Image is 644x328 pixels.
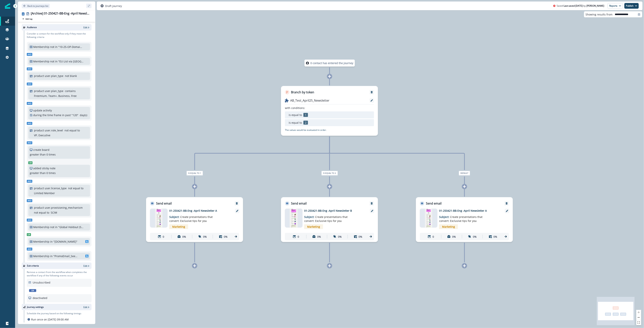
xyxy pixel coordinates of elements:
[203,235,207,239] p: 0%
[359,235,362,239] p: 0%
[50,45,58,49] p: not in
[51,211,57,215] p: SCIM
[50,254,53,258] p: in
[58,225,84,229] p: "Global Holdout (5%)"
[83,26,90,29] button: Edit
[27,32,92,39] p: Consider a contact for the workflow only if they meet the following criteria
[58,59,84,63] p: "EU List via [GEOGRAPHIC_DATA] ([GEOGRAPHIC_DATA])"
[5,3,10,9] img: Inflection
[290,98,329,103] p: AB_Test_April25_Newsletter
[169,209,230,213] p: 01-250421-BB-Eng -April Newsletter A
[85,255,89,257] span: SL
[169,215,213,223] span: Create presentations that convert: Exclusive tips for you
[321,171,338,175] span: is equal to 2
[27,180,32,183] span: And
[27,312,81,315] p: Schedule the journey based on the following timings
[291,90,314,94] p: Branch by token
[281,197,378,242] div: Send emailRemoveemail asset unavailable01-250421-BB-Eng -April Newsletter BSubject: Create presen...
[425,209,432,228] img: email asset unavailable
[33,113,61,117] p: during the time frame
[439,215,482,223] span: Create presentations that convert: Exclusive tips for you
[369,91,375,93] button: Remove
[34,89,63,93] p: product user.plan_type
[50,240,53,244] p: in
[27,248,32,251] span: And
[156,201,172,206] p: Send email
[50,59,58,63] p: not in
[31,12,90,16] div: [Archive] 01-250421-BB-Eng -April Newsletter
[46,171,48,175] p: 0
[65,128,80,132] p: not equal to
[586,12,612,16] p: Showing results from
[28,161,32,164] span: Or
[155,209,162,228] img: email asset unavailable
[72,113,78,117] p: " 120 "
[34,133,50,137] p: VP, Executive
[426,201,442,206] p: Send email
[291,201,307,206] p: Send email
[29,289,36,292] span: or
[27,83,32,85] span: And
[298,235,299,239] p: 0
[53,240,79,244] p: "[DOMAIN_NAME]"
[65,89,76,93] p: contains
[34,94,77,98] p: Freemium, Team+, Business, Free
[624,3,639,9] button: Publish
[83,264,90,267] button: Edit
[34,186,67,190] p: product user.license_type
[27,4,48,8] p: Back to journeys list
[317,235,321,239] p: 0%
[27,141,32,144] span: And
[586,4,604,8] p: Jordan Mauldin
[27,199,32,202] span: And
[34,211,49,215] p: not equal to
[608,3,623,9] button: Reports
[83,306,90,309] button: Edit
[281,86,378,136] div: Branch by tokenRemoveAB_Test_April25_Newsletterwith conditions:is equal to 1is equal to 2The valu...
[439,224,458,229] span: Marketing
[459,171,470,175] span: Default
[285,128,327,132] p: The values would be evaluated in order.
[557,4,563,8] p: Saved
[293,171,366,175] div: is equal to 2
[68,186,83,190] p: not equal to
[169,213,216,223] p: Subject:
[27,305,44,309] p: Journey settings
[27,219,32,221] span: And
[416,197,513,242] div: Send emailRemoveemail asset unavailable01-250421-BB-Eng -April Newsletter ASubject: Create presen...
[86,4,92,8] button: sidebar collapse toggle
[25,18,32,20] p: Add tag
[169,224,188,229] span: Marketing
[31,317,69,321] p: Run once on [DATE] 09:00 AM
[432,235,434,239] p: 0
[285,106,305,110] p: with conditions:
[33,240,49,244] p: Membership
[583,4,586,8] p: by
[224,235,228,239] p: 0%
[34,74,63,78] p: product user.plan_type
[33,254,49,258] p: Membership
[303,121,308,125] p: 2
[452,235,456,239] p: 0%
[105,4,122,8] p: Draft journey
[34,191,55,195] p: Limited Member
[293,60,366,67] div: 0 contact has entered the journey
[290,209,298,228] img: email asset unavailable
[494,235,497,239] p: 0%
[49,171,56,175] p: times
[27,271,92,277] p: Remove a contact from the workflow when completes the workflow if any of the following events occur
[27,53,32,56] span: And
[304,209,365,213] p: 01-250421-BB-Eng -April Newsletter B
[310,61,353,65] p: 0 contact has entered the journey
[234,202,240,205] button: Remove
[58,45,84,49] p: "10-25-OP-Domain Unsub Exclusions"
[473,235,477,239] p: 0%
[304,224,323,229] span: Marketing
[30,153,46,156] p: greater than
[330,136,465,170] g: Edge from 3a4a5cf8-108f-41ea-ad02-d534fb859a81 to node-edge-label1490f01f-84e7-4339-9465-b46cb767...
[27,122,32,125] span: And
[27,102,32,105] span: And
[304,213,351,223] p: Subject:
[83,264,87,267] p: Edit
[33,108,52,112] p: update activity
